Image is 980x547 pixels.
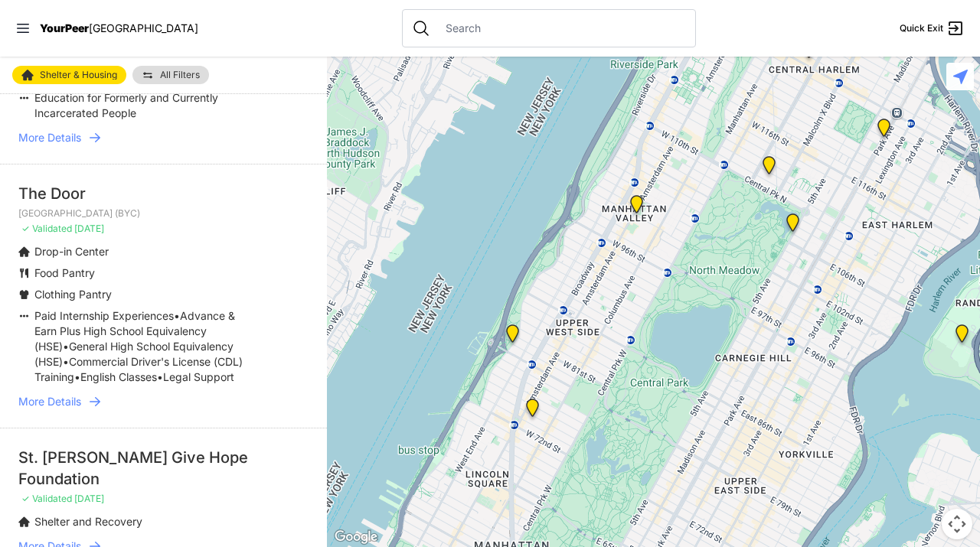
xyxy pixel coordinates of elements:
[18,447,309,490] div: St. [PERSON_NAME] Give Hope Foundation
[331,527,381,547] img: Google
[21,223,72,234] span: ✓ Validated
[160,70,200,80] span: All Filters
[74,493,104,504] span: [DATE]
[63,340,69,353] span: •
[40,70,117,80] span: Shelter & Housing
[34,245,109,258] span: Drop-in Center
[18,130,309,145] a: More Details
[874,119,893,143] div: Bailey House, Inc.
[34,515,142,528] span: Shelter and Recovery
[12,66,126,84] a: Shelter & Housing
[18,394,81,409] span: More Details
[18,130,81,145] span: More Details
[18,207,309,220] p: [GEOGRAPHIC_DATA] (BYC)
[157,370,163,383] span: •
[34,309,174,322] span: Paid Internship Experiences
[523,399,542,423] div: Hamilton Senior Center
[942,509,972,539] button: Map camera controls
[503,324,522,349] div: Administrative Office, No Walk-Ins
[89,21,198,34] span: [GEOGRAPHIC_DATA]
[63,355,69,368] span: •
[34,355,243,383] span: Commercial Driver's License (CDL) Training
[132,66,209,84] a: All Filters
[18,394,309,409] a: More Details
[34,288,112,301] span: Clothing Pantry
[174,309,180,322] span: •
[331,527,381,547] a: Open this area in Google Maps (opens a new window)
[21,493,72,504] span: ✓ Validated
[74,223,104,234] span: [DATE]
[40,24,198,33] a: YourPeer[GEOGRAPHIC_DATA]
[436,21,686,36] input: Search
[163,370,234,383] span: Legal Support
[18,183,309,204] div: The Door
[900,19,965,37] a: Quick Exit
[759,156,779,181] div: 820 MRT Residential Chemical Dependence Treatment Program
[627,195,646,220] div: Trinity Lutheran Church
[34,266,95,279] span: Food Pantry
[40,21,89,34] span: YourPeer
[80,370,157,383] span: English Classes
[952,324,972,349] div: Keener Men's Shelter
[799,40,818,64] div: Uptown/Harlem DYCD Youth Drop-in Center
[34,309,235,353] span: Advance & Earn Plus High School Equivalency (HSE)
[34,340,234,368] span: General High School Equivalency (HSE)
[74,370,80,383] span: •
[900,22,943,34] span: Quick Exit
